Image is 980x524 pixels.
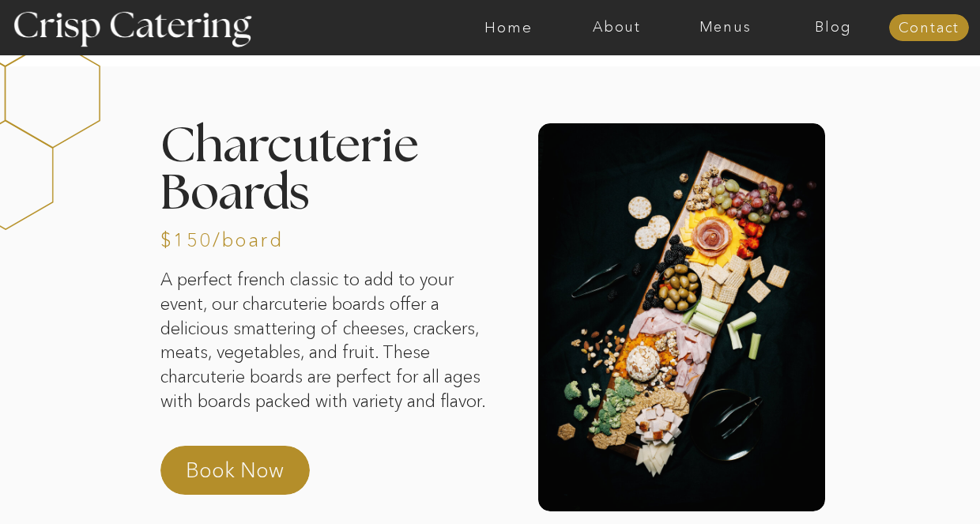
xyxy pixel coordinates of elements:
[779,20,888,36] a: Blog
[454,20,563,36] a: Home
[889,21,969,36] a: Contact
[186,456,325,494] a: Book Now
[563,20,671,36] a: About
[671,20,779,36] a: Menus
[160,123,531,165] h2: Charcuterie Boards
[160,268,493,432] p: A perfect french classic to add to your event, our charcuterie boards offer a delicious smatterin...
[160,231,251,246] h3: $150/board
